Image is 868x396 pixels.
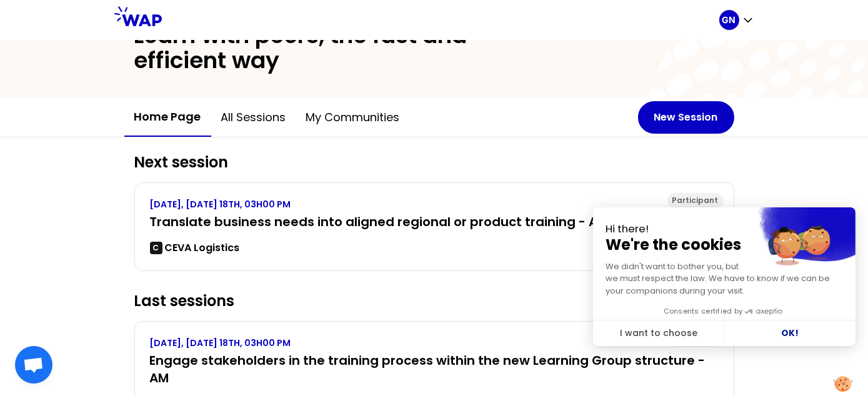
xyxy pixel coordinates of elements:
[150,198,719,255] a: [DATE], [DATE] 18TH, 03H00 PMTranslate business needs into aligned regional or product training -...
[134,291,734,311] h2: Last sessions
[124,98,211,137] button: Home page
[150,213,719,230] h3: Translate business needs into aligned regional or product training - AM
[724,320,856,347] button: Accept all cookies
[593,320,724,347] button: I choose the cookies to configure
[165,240,240,255] p: CEVA Logistics
[150,352,719,387] h3: Engage stakeholders in the training process within the new Learning Group structure - AM
[719,10,754,30] button: GN
[667,193,724,208] div: Participant
[153,243,159,253] p: C
[134,152,734,172] h2: Next session
[134,23,554,73] h2: Learn with peers, the fast and efficient way
[638,101,734,134] button: New Session
[745,293,782,330] svg: Axeptio
[150,337,719,349] p: [DATE], [DATE] 18TH, 03H00 PM
[296,99,410,136] button: My communities
[606,222,843,235] small: Hi there!
[657,304,792,320] button: Consents certified by
[664,308,743,315] span: Consents certified by
[606,235,843,254] span: We're the cookies
[722,14,736,26] p: GN
[606,260,843,297] p: We didn't want to bother you, but we must respect the law. We have to know if we can be your comp...
[15,346,52,384] div: Open chat
[150,198,719,210] p: [DATE], [DATE] 18TH, 03H00 PM
[211,99,296,136] button: All sessions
